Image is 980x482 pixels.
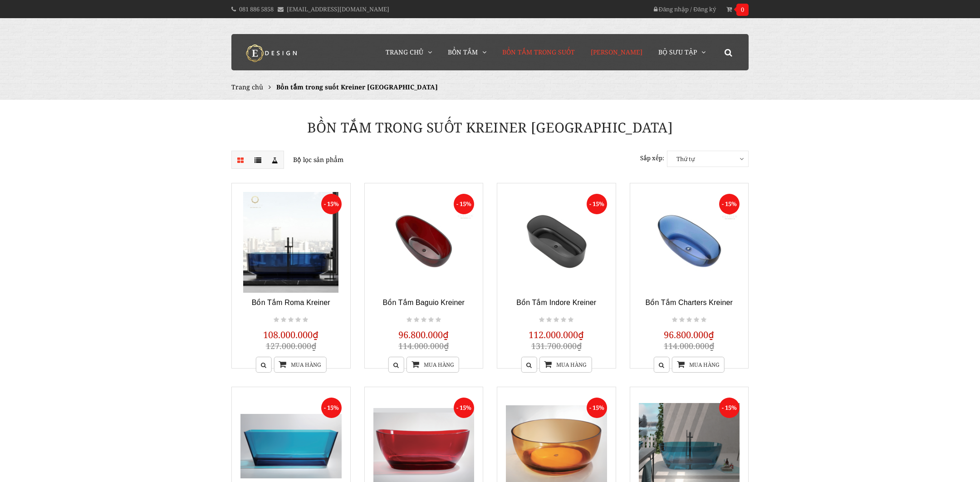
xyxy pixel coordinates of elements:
a: Bồn Tắm Roma Kreiner [252,299,330,306]
span: - 15% [454,398,474,418]
i: Not rated yet! [686,316,692,324]
a: 081 886 5858 [239,5,274,13]
span: Bồn Tắm Trong Suốt [502,48,575,56]
i: Not rated yet! [546,316,552,324]
span: - 15% [719,194,740,214]
a: Mua hàng [274,357,326,373]
i: Not rated yet! [679,316,685,324]
i: Not rated yet! [428,316,434,324]
a: Trang chủ [231,83,263,91]
span: 112.000.000₫ [529,329,584,341]
div: Not rated yet! [671,315,708,325]
a: Mua hàng [407,357,459,373]
span: / [690,5,692,13]
span: - 15% [321,194,342,214]
span: 0 [736,4,749,16]
a: Bồn Tắm [441,34,493,70]
span: - 15% [587,194,607,214]
i: Not rated yet! [303,316,308,324]
i: Not rated yet! [414,316,419,324]
div: Not rated yet! [405,315,442,325]
span: - 15% [454,194,474,214]
i: Not rated yet! [436,316,441,324]
i: Not rated yet! [568,316,573,324]
span: - 15% [321,398,342,418]
label: Sắp xếp: [640,151,664,166]
h1: Bồn tắm trong suốt Kreiner [GEOGRAPHIC_DATA] [225,118,755,137]
div: Not rated yet! [272,315,309,325]
span: - 15% [719,398,740,418]
span: 96.800.000₫ [398,329,449,341]
span: Bồn tắm trong suốt Kreiner [GEOGRAPHIC_DATA] [276,83,438,91]
span: 108.000.000₫ [263,329,318,341]
i: Not rated yet! [672,316,677,324]
span: Bồn Tắm [448,48,478,56]
a: [EMAIL_ADDRESS][DOMAIN_NAME] [287,5,389,13]
span: Bộ Sưu Tập [658,48,697,56]
span: 114.000.000₫ [398,340,449,351]
span: 114.000.000₫ [664,340,714,351]
p: Bộ lọc sản phẩm [231,151,483,169]
img: logo Kreiner Germany - Edesign Interior [238,44,306,62]
i: Not rated yet! [421,316,426,324]
i: Not rated yet! [701,316,706,324]
a: Bồn Tắm Baguio Kreiner [382,299,465,306]
span: - 15% [587,398,607,418]
div: Not rated yet! [538,315,575,325]
a: Bồn Tắm Charters Kreiner [646,299,733,306]
i: Not rated yet! [539,316,544,324]
a: Bồn Tắm Indore Kreiner [516,299,596,306]
i: Not rated yet! [288,316,294,324]
span: Thứ tự [667,151,748,167]
span: 127.000.000₫ [266,340,316,351]
a: Bộ Sưu Tập [652,34,712,70]
span: 131.700.000₫ [531,340,582,351]
span: [PERSON_NAME] [591,48,642,56]
i: Not rated yet! [554,316,559,324]
a: Trang chủ [379,34,439,70]
a: Bồn Tắm Trong Suốt [495,34,582,70]
span: 96.800.000₫ [664,329,714,341]
a: Mua hàng [539,357,592,373]
i: Not rated yet! [694,316,699,324]
i: Not rated yet! [561,316,566,324]
i: Not rated yet! [407,316,412,324]
a: [PERSON_NAME] [584,34,649,70]
span: Trang chủ [386,48,423,56]
i: Not rated yet! [281,316,286,324]
a: Mua hàng [672,357,725,373]
i: Not rated yet! [295,316,301,324]
i: Not rated yet! [274,316,279,324]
